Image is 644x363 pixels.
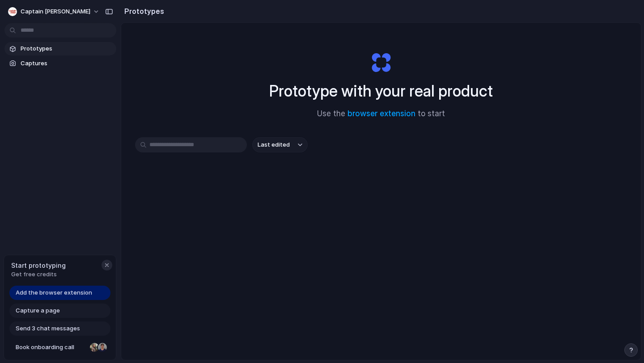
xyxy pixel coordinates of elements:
[4,4,104,19] button: Captain [PERSON_NAME]
[21,7,90,16] span: Captain [PERSON_NAME]
[89,342,100,353] div: Nicole Kubica
[97,342,108,353] div: Christian Iacullo
[16,288,92,297] span: Add the browser extension
[9,340,110,355] a: Book onboarding call
[21,59,113,68] span: Captures
[252,137,308,152] button: Last edited
[347,109,415,118] a: browser extension
[21,44,113,53] span: Prototypes
[4,42,116,55] a: Prototypes
[16,324,80,333] span: Send 3 chat messages
[16,306,60,315] span: Capture a page
[317,108,445,120] span: Use the to start
[269,79,493,103] h1: Prototype with your real product
[11,261,66,270] span: Start prototyping
[121,6,164,17] h2: Prototypes
[4,57,116,70] a: Captures
[258,140,290,149] span: Last edited
[11,270,66,279] span: Get free credits
[16,343,86,352] span: Book onboarding call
